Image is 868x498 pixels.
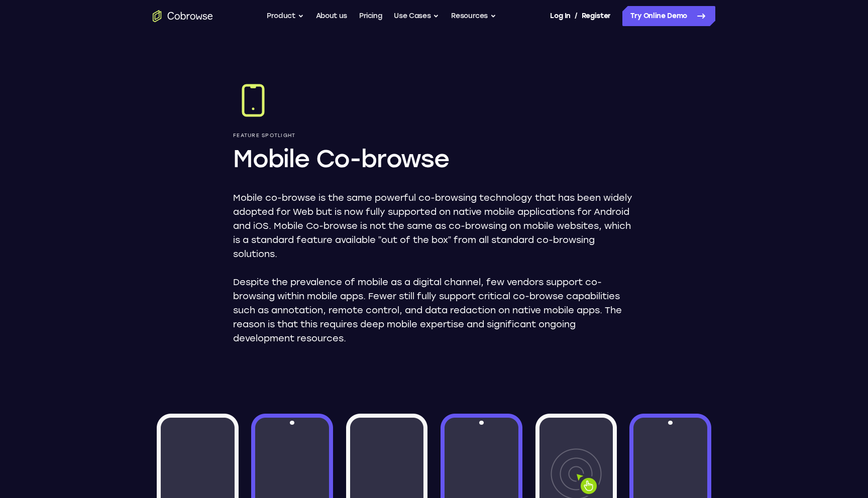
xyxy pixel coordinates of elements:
a: Register [582,6,611,26]
p: Feature Spotlight [233,133,635,139]
a: Go to the home page [153,10,213,22]
a: About us [316,6,347,26]
a: Try Online Demo [622,6,715,26]
p: Mobile co-browse is the same powerful co-browsing technology that has been widely adopted for Web... [233,191,635,261]
button: Resources [451,6,496,26]
a: Pricing [359,6,382,26]
h1: Mobile Co-browse [233,143,635,175]
img: Mobile Co-browse [233,80,273,120]
p: Despite the prevalence of mobile as a digital channel, few vendors support co-browsing within mob... [233,275,635,345]
button: Use Cases [394,6,439,26]
span: / [575,10,578,22]
button: Product [267,6,304,26]
a: Log In [550,6,570,26]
